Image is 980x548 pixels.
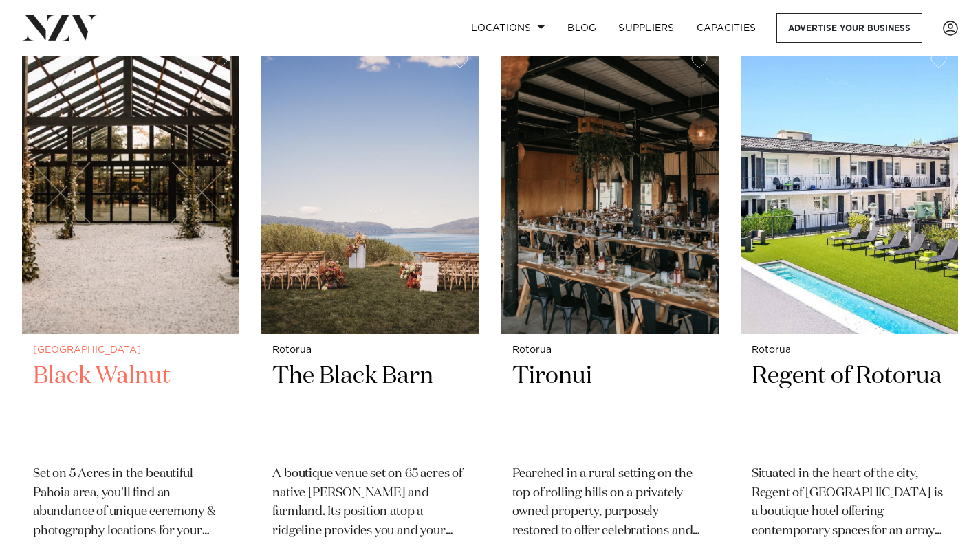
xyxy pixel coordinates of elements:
[272,345,468,355] small: Rotorua
[752,361,947,454] h2: Regent of Rotorua
[776,13,922,43] a: Advertise your business
[272,361,468,454] h2: The Black Barn
[752,345,947,355] small: Rotorua
[752,465,947,542] p: Situated in the heart of the city, Regent of [GEOGRAPHIC_DATA] is a boutique hotel offering conte...
[512,345,708,355] small: Rotorua
[33,361,228,454] h2: Black Walnut
[512,465,708,542] p: Pearched in a rural setting on the top of rolling hills on a privately owned property, purposely ...
[22,15,97,40] img: nzv-logo.png
[33,465,228,542] p: Set on 5 Acres in the beautiful Pahoia area, you'll find an abundance of unique ceremony & photog...
[33,345,228,355] small: [GEOGRAPHIC_DATA]
[512,361,708,454] h2: Tironui
[460,13,556,43] a: Locations
[686,13,767,43] a: Capacities
[556,13,607,43] a: BLOG
[607,13,685,43] a: SUPPLIERS
[272,465,468,542] p: A boutique venue set on 65 acres of native [PERSON_NAME] and farmland. Its position atop a ridgel...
